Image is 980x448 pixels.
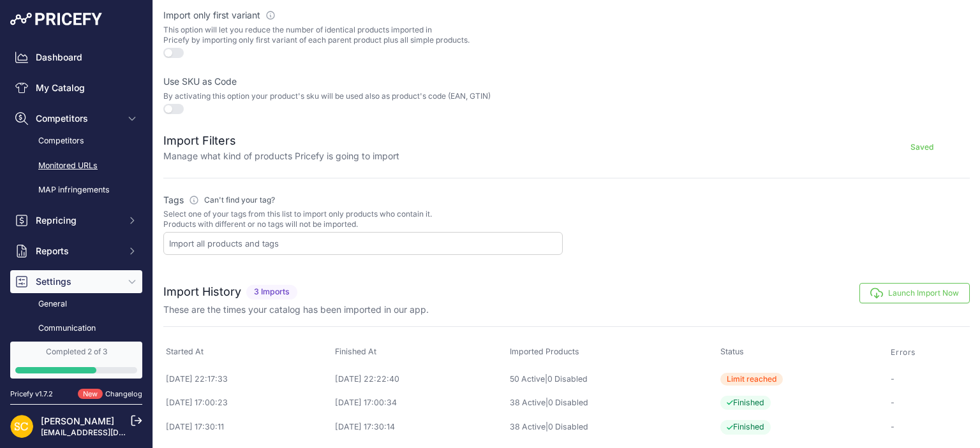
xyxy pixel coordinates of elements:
h2: Import History [163,283,241,301]
p: Manage what kind of products Pricefy is going to import [163,150,399,163]
td: [DATE] 17:30:11 [163,415,332,440]
span: Settings [36,275,119,288]
label: Use SKU as Code [163,75,563,88]
a: 0 Disabled [547,374,588,384]
span: Reports [36,245,119,257]
button: Competitors [10,107,142,130]
input: Import all products and tags [169,238,562,249]
a: [EMAIL_ADDRESS][DOMAIN_NAME] [41,428,174,437]
div: Completed 2 of 3 [15,347,137,357]
span: Status [720,347,744,356]
td: [DATE] 22:17:33 [163,367,332,391]
span: Limit reached [720,373,783,386]
a: General [10,293,142,315]
span: Repricing [36,214,119,227]
span: Competitors [36,112,119,125]
a: 0 Disabled [548,422,588,431]
p: - [891,421,967,433]
p: By activating this option your product's sku will be used also as product's code (EAN, GTIN) [163,91,563,101]
button: Saved [874,137,970,157]
span: Finished [720,396,771,410]
a: My Catalog [10,76,142,99]
p: - [891,397,967,409]
td: [DATE] 17:00:34 [332,391,508,415]
td: [DATE] 17:00:23 [163,391,332,415]
a: 0 Disabled [548,398,588,407]
button: Errors [891,347,918,358]
a: Communication Preferences [10,317,142,351]
label: Tags [163,194,563,206]
button: Reports [10,240,142,263]
p: - [891,373,967,386]
span: Errors [891,347,916,358]
a: Competitors [10,130,142,152]
span: Started At [166,347,204,356]
td: | [507,391,718,415]
button: Launch Import Now [859,283,970,303]
label: Import only first variant [163,9,563,22]
span: Imported Products [510,347,579,356]
a: Completed 2 of 3 [10,342,142,379]
a: MAP infringements [10,179,142,201]
a: 38 Active [510,398,546,407]
p: Select one of your tags from this list to import only products who contain it. Products with diff... [163,209,563,229]
td: | [507,367,718,391]
a: [PERSON_NAME] [41,415,114,426]
a: 38 Active [510,422,546,431]
a: Monitored URLs [10,155,142,177]
h2: Import Filters [163,132,399,150]
span: 3 Imports [246,285,297,300]
button: Settings [10,270,142,293]
span: Finished At [335,347,376,356]
p: These are the times your catalog has been imported in our app. [163,303,429,316]
p: This option will let you reduce the number of identical products imported in Pricefy by importing... [163,25,563,45]
span: Finished [720,420,771,435]
td: | [507,415,718,440]
span: New [78,389,103,400]
td: [DATE] 22:22:40 [332,367,508,391]
button: Repricing [10,209,142,232]
span: Can't find your tag? [204,195,275,205]
td: [DATE] 17:30:14 [332,415,508,440]
a: 50 Active [510,374,545,384]
a: Dashboard [10,46,142,69]
div: Pricefy v1.7.2 [10,389,53,400]
img: Pricefy Logo [10,13,102,25]
a: Changelog [105,389,142,398]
